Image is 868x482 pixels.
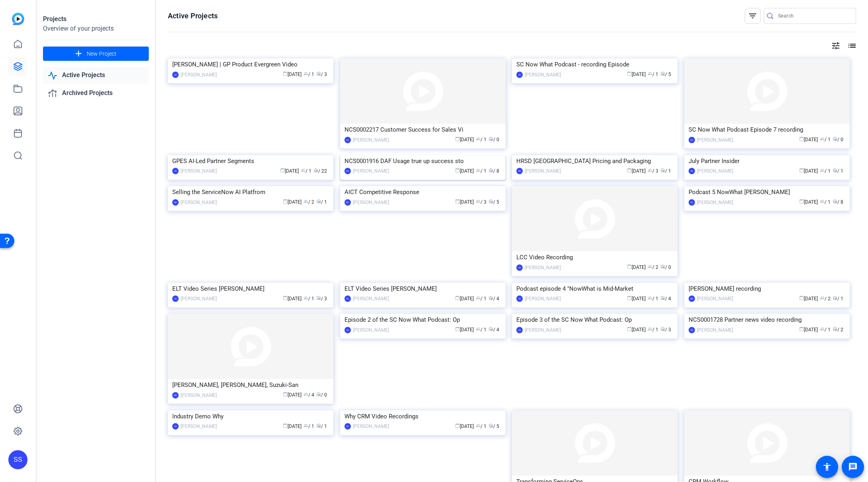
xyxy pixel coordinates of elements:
[344,137,351,143] div: SS
[304,424,314,429] span: / 1
[660,71,665,76] span: radio
[172,58,329,70] div: [PERSON_NAME] | GP Product Evergreen Video
[689,314,845,326] div: NCS0001728 Partner news video recording
[304,423,308,428] span: group
[301,168,311,174] span: / 1
[353,136,389,144] div: [PERSON_NAME]
[516,314,673,326] div: Episode 3 of the SC Now What Podcast: Op
[848,462,858,472] mat-icon: message
[660,168,671,174] span: / 1
[833,295,837,300] span: radio
[820,199,825,204] span: group
[648,296,658,301] span: / 1
[172,295,179,302] div: SS
[627,327,632,331] span: calendar_today
[488,423,493,428] span: radio
[697,136,733,144] div: [PERSON_NAME]
[833,327,837,331] span: radio
[455,168,460,173] span: calendar_today
[799,199,818,205] span: [DATE]
[648,264,658,270] span: / 2
[525,264,561,272] div: [PERSON_NAME]
[627,168,646,174] span: [DATE]
[353,422,389,430] div: [PERSON_NAME]
[833,199,837,204] span: radio
[833,327,843,332] span: / 2
[316,199,327,205] span: / 1
[12,13,24,25] img: blue-gradient.svg
[344,314,501,326] div: Episode 2 of the SC Now What Podcast: Op
[689,155,845,167] div: July Partner Insider
[689,327,695,333] div: SS
[833,168,843,174] span: / 1
[181,167,217,175] div: [PERSON_NAME]
[280,168,285,173] span: calendar_today
[689,283,845,295] div: [PERSON_NAME] recording
[476,136,481,141] span: group
[43,14,149,24] div: Projects
[344,124,501,136] div: NCS0002217 Customer Success for Sales Vi
[316,71,321,76] span: radio
[799,137,818,142] span: [DATE]
[344,423,351,430] div: SS
[648,295,652,300] span: group
[353,167,389,175] div: [PERSON_NAME]
[283,392,302,398] span: [DATE]
[476,168,487,174] span: / 1
[43,67,149,84] a: Active Projects
[627,264,632,269] span: calendar_today
[778,11,850,21] input: Search
[689,168,695,174] div: SS
[488,168,499,174] span: / 8
[833,168,837,173] span: radio
[476,199,487,205] span: / 3
[648,72,658,77] span: / 1
[660,327,671,332] span: / 3
[488,168,493,173] span: radio
[525,167,561,175] div: [PERSON_NAME]
[316,424,327,429] span: / 1
[476,296,487,301] span: / 1
[488,199,499,205] span: / 5
[43,24,149,33] div: Overview of your projects
[316,199,321,204] span: radio
[476,295,481,300] span: group
[516,295,523,302] div: SS
[8,450,27,469] div: SS
[488,295,493,300] span: radio
[799,295,804,300] span: calendar_today
[660,295,665,300] span: radio
[283,295,288,300] span: calendar_today
[660,168,665,173] span: radio
[476,423,481,428] span: group
[455,136,460,141] span: calendar_today
[353,326,389,334] div: [PERSON_NAME]
[455,327,474,332] span: [DATE]
[181,71,217,79] div: [PERSON_NAME]
[455,199,460,204] span: calendar_today
[344,155,501,167] div: NCS0001916 DAF Usage true up success sto
[476,168,481,173] span: group
[43,85,149,101] a: Archived Projects
[488,424,499,429] span: / 5
[172,168,179,174] div: SS
[822,462,832,472] mat-icon: accessibility
[304,72,314,77] span: / 1
[648,71,652,76] span: group
[627,72,646,77] span: [DATE]
[172,186,329,198] div: Selling the ServiceNow AI Platfrom
[455,296,474,301] span: [DATE]
[316,296,327,301] span: / 3
[660,264,671,270] span: / 0
[516,155,673,167] div: HRSD [GEOGRAPHIC_DATA] Pricing and Packaging
[689,295,695,302] div: AM
[455,327,460,331] span: calendar_today
[799,327,804,331] span: calendar_today
[304,392,308,396] span: group
[43,47,149,61] button: New Project
[344,327,351,333] div: SS
[627,264,646,270] span: [DATE]
[353,295,389,303] div: [PERSON_NAME]
[304,392,314,398] span: / 4
[799,327,818,332] span: [DATE]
